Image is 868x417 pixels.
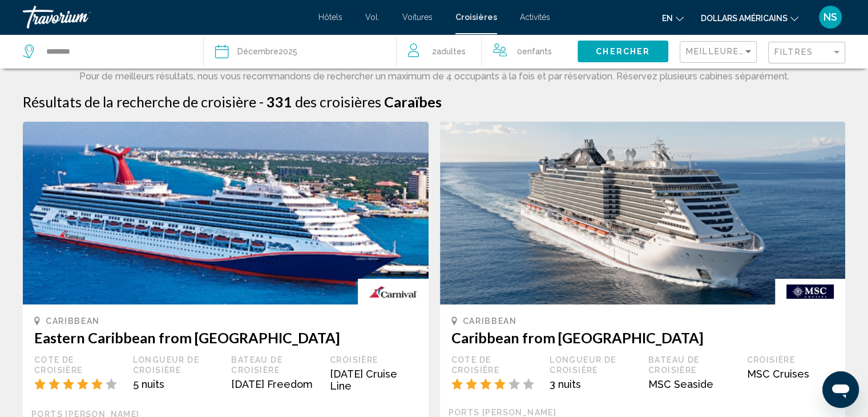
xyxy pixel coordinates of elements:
[578,41,668,62] button: Chercher
[775,279,845,304] img: msccruise.gif
[330,355,417,365] div: Croisière
[440,122,846,304] img: 1595507284.jpg
[522,47,552,56] span: Enfants
[746,355,834,365] div: Croisière
[133,355,220,375] div: Longueur de croisière
[133,378,220,390] div: 5 nuits
[330,368,417,392] div: [DATE] Cruise Line
[648,355,736,375] div: Bateau de croisière
[267,93,292,110] span: 331
[295,93,381,110] span: des croisières
[432,43,466,59] span: 2
[34,355,122,375] div: Cote de croisière
[815,5,845,29] button: Menu utilisateur
[318,13,342,22] a: Hôtels
[768,41,845,65] button: Filter
[231,378,318,390] div: [DATE] Freedom
[520,13,550,22] a: Activités
[384,93,442,110] span: Caraïbes
[259,93,264,110] span: -
[823,11,837,23] font: NS
[774,47,813,57] span: Filtres
[46,316,100,326] span: Caribbean
[365,13,380,22] a: Vol.
[596,47,650,57] span: Chercher
[463,316,517,326] span: Caribbean
[34,329,417,346] h3: Eastern Caribbean from [GEOGRAPHIC_DATA]
[23,6,307,29] a: Travorium
[231,355,318,375] div: Bateau de croisière
[701,10,798,26] button: Changer de devise
[455,13,497,22] a: Croisières
[23,93,256,110] h1: Résultats de la recherche de croisière
[215,34,384,69] button: Décembre2025
[662,14,673,23] font: en
[23,122,429,304] img: 1716545262.png
[822,371,859,408] iframe: Bouton de lancement de la fenêtre de messagerie
[397,34,578,69] button: Travelers: 2 adults, 0 children
[517,43,552,59] span: 0
[746,368,834,380] div: MSC Cruises
[662,10,684,26] button: Changer de langue
[358,279,428,304] img: carnival.gif
[686,47,794,56] span: Meilleures affaires
[402,13,433,22] a: Voitures
[237,43,297,59] div: 2025
[451,355,539,375] div: Cote de croisière
[701,14,788,23] font: dollars américains
[550,378,637,390] div: 3 nuits
[437,47,466,56] span: Adultes
[237,47,278,56] span: Décembre
[550,355,637,375] div: Longueur de croisière
[686,47,753,57] mat-select: Sort by
[648,378,736,390] div: MSC Seaside
[451,329,834,346] h3: Caribbean from [GEOGRAPHIC_DATA]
